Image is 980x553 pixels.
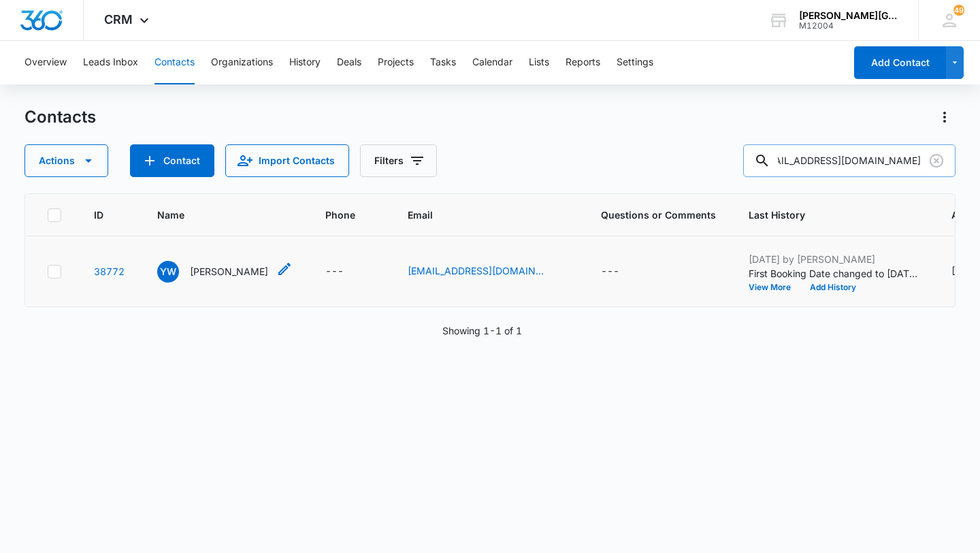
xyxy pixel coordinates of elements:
[83,41,138,84] button: Leads Inbox
[378,41,414,84] button: Projects
[749,266,919,281] p: First Booking Date changed to [DATE].
[337,41,361,84] button: Deals
[24,41,67,84] button: Overview
[800,283,866,291] button: Add History
[566,41,600,84] button: Reports
[157,261,293,283] div: Name - Yvonne Wang - Select to Edit Field
[617,41,653,84] button: Settings
[601,264,644,280] div: Questions or Comments - - Select to Edit Field
[154,41,195,84] button: Contacts
[601,208,716,222] span: Questions or Comments
[325,264,344,280] div: ---
[408,264,544,278] a: [EMAIL_ADDRESS][DOMAIN_NAME]
[289,41,321,84] button: History
[799,21,898,31] div: account id
[325,264,368,280] div: Phone - - Select to Edit Field
[442,323,522,338] p: Showing 1-1 of 1
[934,106,955,128] button: Actions
[408,208,549,222] span: Email
[799,10,898,21] div: account name
[94,208,105,222] span: ID
[472,41,512,84] button: Calendar
[430,41,456,84] button: Tasks
[601,264,619,280] div: ---
[408,264,568,280] div: Email - yvonnewang0605@gmail.com - Select to Edit Field
[926,150,947,172] button: Clear
[360,144,437,177] button: Filters
[749,252,919,266] p: [DATE] by [PERSON_NAME]
[157,208,273,222] span: Name
[854,46,946,79] button: Add Contact
[157,261,179,283] span: YW
[130,144,214,177] button: Add Contact
[743,144,955,177] input: Search Contacts
[24,107,96,127] h1: Contacts
[211,41,273,84] button: Organizations
[749,208,899,222] span: Last History
[953,5,964,16] div: notifications count
[325,208,355,222] span: Phone
[225,144,349,177] button: Import Contacts
[529,41,549,84] button: Lists
[104,12,133,27] span: CRM
[749,283,800,291] button: View More
[190,264,268,279] p: [PERSON_NAME]
[953,5,964,16] span: 49
[24,144,108,177] button: Actions
[94,266,125,277] a: Navigate to contact details page for Yvonne Wang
